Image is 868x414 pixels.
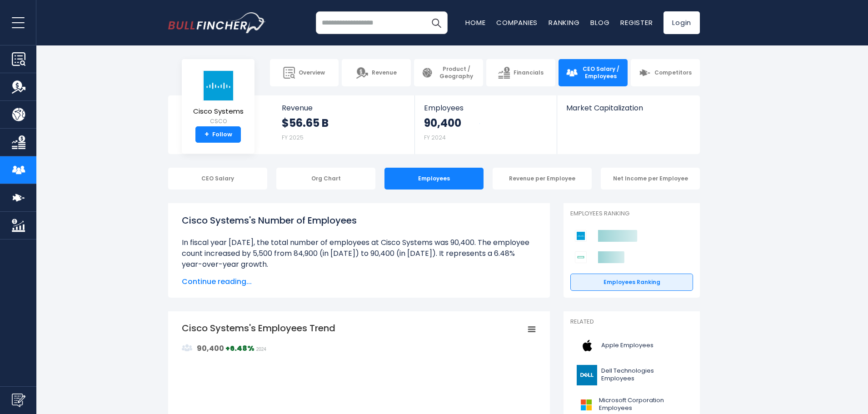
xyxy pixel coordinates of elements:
div: Revenue per Employee [493,168,592,190]
span: Dell Technologies Employees [601,367,688,383]
a: Product / Geography [414,59,483,86]
a: Revenue $56.65 B FY 2025 [273,95,415,154]
img: graph_employee_icon.svg [182,343,193,354]
span: Financials [514,69,544,76]
a: Companies [496,18,538,27]
a: Cisco Systems CSCO [193,70,244,127]
a: Blog [590,18,609,27]
tspan: Cisco Systems's Employees Trend [182,322,335,334]
span: Competitors [654,69,692,76]
span: CEO Salary / Employees [581,65,620,80]
img: AAPL logo [576,335,599,356]
a: CEO Salary / Employees [559,59,628,86]
button: Search [425,11,448,34]
span: Revenue [282,104,406,112]
a: Ranking [549,18,579,27]
small: CSCO [193,117,244,125]
img: bullfincher logo [168,12,266,33]
a: Overview [270,59,339,86]
a: Apple Employees [570,333,693,358]
strong: $56.65 B [282,116,329,130]
span: 2024 [256,347,266,352]
a: Dell Technologies Employees [570,363,693,388]
span: Market Capitalization [566,104,690,112]
a: Market Capitalization [557,95,699,128]
p: Employees Ranking [570,210,693,218]
a: Employees 90,400 FY 2024 [415,95,556,154]
a: Employees Ranking [570,274,693,291]
p: Related [570,318,693,326]
a: +Follow [195,126,241,143]
div: Net Income per Employee [601,168,700,190]
img: Hewlett Packard Enterprise Company competitors logo [575,251,587,263]
div: Employees [384,168,484,190]
li: In fiscal year [DATE], the total number of employees at Cisco Systems was 90,400. The employee co... [182,237,536,270]
strong: 90,400 [197,343,224,354]
div: Org Chart [276,168,375,190]
span: Overview [299,69,325,76]
a: Login [663,11,700,34]
small: FY 2024 [424,134,446,141]
h1: Cisco Systems's Number of Employees [182,214,536,227]
a: Home [465,18,485,27]
span: Cisco Systems [193,108,244,115]
strong: 6.48% [230,343,254,354]
span: Microsoft Corporation Employees [599,397,688,412]
a: Financials [486,59,555,86]
span: Continue reading... [182,276,536,287]
strong: + [205,130,209,139]
span: Apple Employees [601,342,653,349]
strong: 90,400 [424,116,461,130]
div: CEO Salary [168,168,267,190]
img: Cisco Systems competitors logo [575,230,587,242]
a: Revenue [342,59,411,86]
strong: + [225,343,254,354]
a: Register [620,18,653,27]
span: Revenue [372,69,397,76]
img: DELL logo [576,365,599,385]
a: Go to homepage [168,12,266,33]
span: Product / Geography [437,65,476,80]
span: Employees [424,104,547,112]
a: Competitors [631,59,700,86]
small: FY 2025 [282,134,304,141]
